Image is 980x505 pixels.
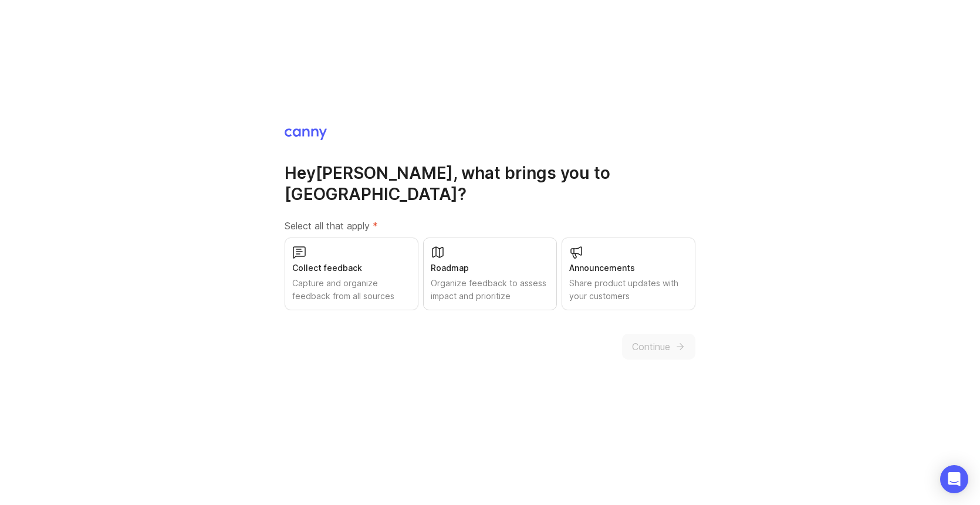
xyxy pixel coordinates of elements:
div: Capture and organize feedback from all sources [292,277,411,303]
div: Organize feedback to assess impact and prioritize [431,277,549,303]
button: Collect feedbackCapture and organize feedback from all sources [285,238,418,310]
button: AnnouncementsShare product updates with your customers [562,238,695,310]
div: Roadmap [431,262,549,274]
div: Announcements [569,262,688,274]
img: Canny Home [285,128,327,140]
label: Select all that apply [285,219,695,233]
div: Share product updates with your customers [569,277,688,303]
div: Collect feedback [292,262,411,274]
h1: Hey [PERSON_NAME] , what brings you to [GEOGRAPHIC_DATA]? [285,162,695,205]
button: Continue [622,334,695,360]
span: Continue [632,340,670,354]
button: RoadmapOrganize feedback to assess impact and prioritize [423,238,557,310]
div: Open Intercom Messenger [940,465,968,493]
